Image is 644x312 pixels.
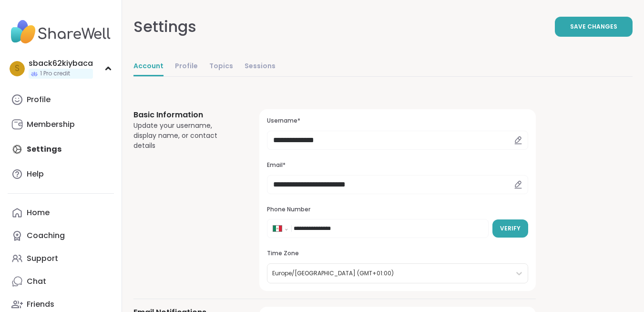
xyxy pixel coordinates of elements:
h3: Phone Number [267,206,528,214]
a: Topics [209,57,233,76]
div: Support [27,253,58,264]
div: Profile [27,94,51,105]
a: Home [8,201,114,224]
a: Help [8,163,114,186]
a: Account [133,57,164,76]
a: Profile [175,57,198,76]
a: Sessions [245,57,276,76]
h3: Email* [267,161,528,169]
div: Help [27,169,44,179]
div: Coaching [27,230,65,241]
h3: Basic Information [133,109,236,121]
span: Save Changes [570,22,617,31]
span: s [15,62,20,75]
div: Chat [27,276,46,287]
span: 1 Pro credit [40,70,70,78]
div: sback62kiybaca [29,58,93,69]
h3: Time Zone [267,250,528,258]
button: Verify [492,219,528,238]
div: Friends [27,299,54,310]
a: Chat [8,270,114,293]
a: Coaching [8,224,114,247]
div: Membership [27,119,75,130]
span: Verify [500,224,521,233]
a: Membership [8,113,114,136]
button: Save Changes [555,17,633,37]
img: ShareWell Nav Logo [8,15,114,49]
div: Update your username, display name, or contact details [133,121,236,151]
h3: Username* [267,117,528,125]
a: Support [8,247,114,270]
a: Profile [8,88,114,111]
div: Settings [133,15,196,38]
div: Home [27,208,50,218]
